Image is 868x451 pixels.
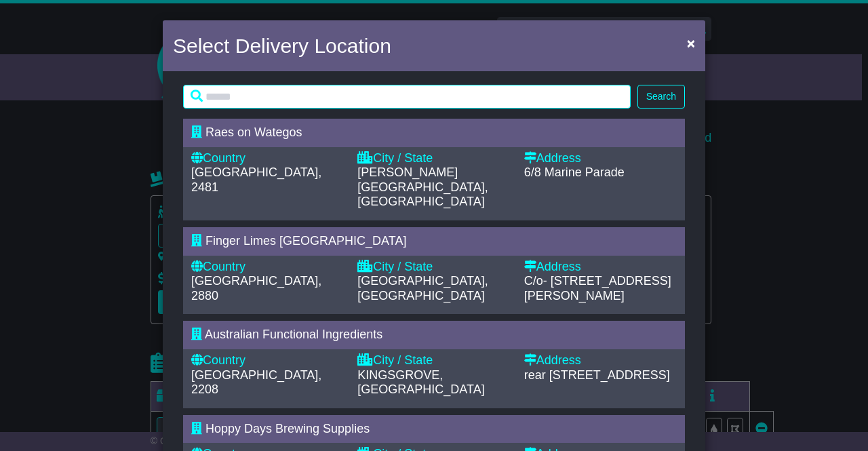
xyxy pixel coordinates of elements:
div: Address [524,151,677,166]
span: KINGSGROVE, [GEOGRAPHIC_DATA] [357,368,484,397]
button: Search [637,85,685,109]
span: [PERSON_NAME][GEOGRAPHIC_DATA], [GEOGRAPHIC_DATA] [357,165,488,208]
span: Finger Limes [GEOGRAPHIC_DATA] [205,234,406,248]
div: City / State [357,260,510,275]
div: Address [524,353,677,368]
span: Australian Functional Ingredients [205,328,382,341]
div: Country [191,260,344,275]
span: 6/8 Marine Parade [524,165,625,179]
div: Country [191,353,344,368]
button: Close [680,29,702,57]
div: Address [524,260,677,275]
div: City / State [357,151,510,166]
span: rear [STREET_ADDRESS] [524,368,670,382]
div: Country [191,151,344,166]
div: City / State [357,353,510,368]
span: [GEOGRAPHIC_DATA], 2481 [191,165,321,194]
span: C/o- [STREET_ADDRESS][PERSON_NAME] [524,274,671,302]
span: [GEOGRAPHIC_DATA], [GEOGRAPHIC_DATA] [357,274,488,302]
span: Raes on Wategos [205,125,302,139]
span: [GEOGRAPHIC_DATA], 2880 [191,274,321,302]
span: [GEOGRAPHIC_DATA], 2208 [191,368,321,397]
span: × [687,35,695,51]
span: Hoppy Days Brewing Supplies [205,422,370,435]
h4: Select Delivery Location [173,31,391,61]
